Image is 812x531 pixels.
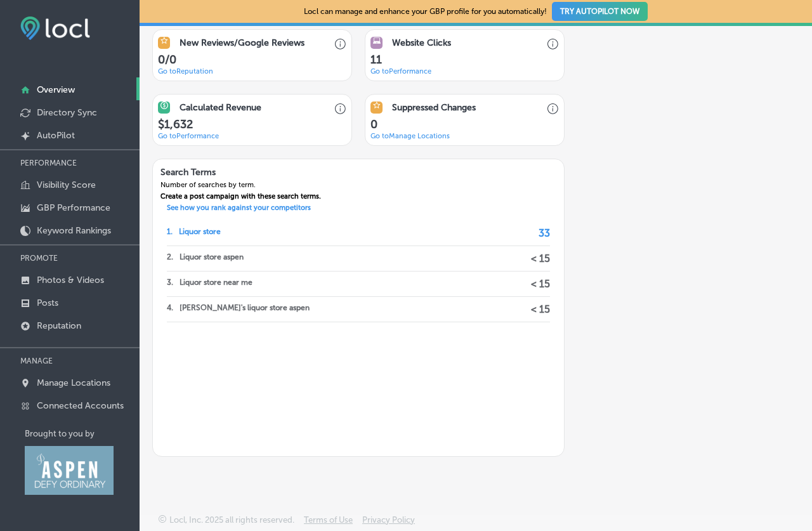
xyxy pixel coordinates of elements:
[304,515,353,531] a: Terms of Use
[531,272,550,296] p: < 15
[167,297,173,322] p: 4 .
[180,246,244,271] p: Liquor store aspen
[37,377,110,388] p: Manage Locations
[180,297,310,322] p: [PERSON_NAME]'s liquor store aspen
[153,181,329,192] div: Number of searches by term.
[531,246,550,271] p: < 15
[153,159,329,181] h3: Search Terms
[37,107,97,118] p: Directory Sync
[20,16,90,40] img: fda3e92497d09a02dc62c9cd864e3231.png
[179,221,221,246] p: Liquor store
[392,102,476,113] h3: Suppressed Changes
[37,225,111,236] p: Keyword Rankings
[25,429,140,438] p: Brought to you by
[392,37,451,48] h3: Website Clicks
[37,275,104,285] p: Photos & Videos
[180,102,261,113] h3: Calculated Revenue
[362,515,415,531] a: Privacy Policy
[158,53,346,67] h1: 0/0
[37,130,75,141] p: AutoPilot
[153,192,329,204] div: Create a post campaign with these search terms.
[25,446,114,495] img: Aspen
[370,117,558,131] h1: 0
[180,272,252,296] p: Liquor store near me
[37,320,81,331] p: Reputation
[370,53,558,67] h1: 11
[539,221,550,246] p: 33
[180,37,304,48] h3: New Reviews/Google Reviews
[552,2,648,21] button: TRY AUTOPILOT NOW
[159,204,318,215] a: See how you rank against your competitors
[158,117,346,131] h1: $ 1,632
[167,246,173,271] p: 2 .
[37,84,75,95] p: Overview
[169,515,294,525] p: Locl, Inc. 2025 all rights reserved.
[370,67,431,75] a: Go toPerformance
[37,180,96,190] p: Visibility Score
[158,132,219,140] a: Go toPerformance
[158,67,213,75] a: Go toReputation
[370,132,450,140] a: Go toManage Locations
[37,298,58,308] p: Posts
[531,297,550,322] p: < 15
[167,272,173,296] p: 3 .
[167,221,173,246] p: 1 .
[37,202,110,213] p: GBP Performance
[37,400,124,411] p: Connected Accounts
